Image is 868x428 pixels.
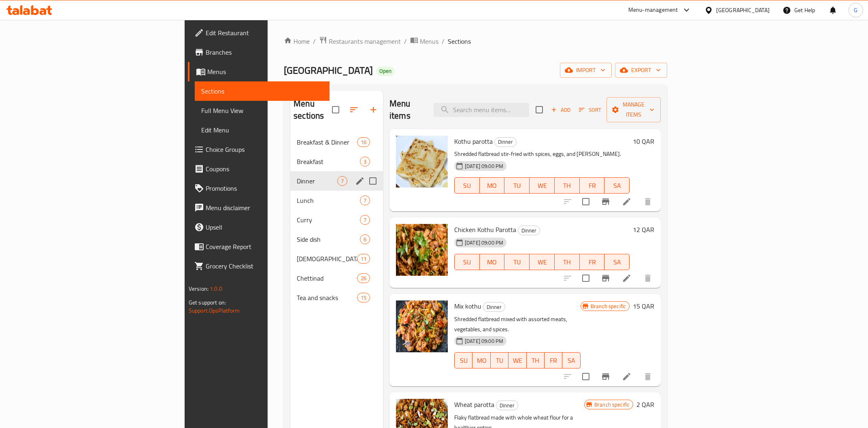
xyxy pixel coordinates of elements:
[396,224,448,276] img: Chicken Kothu Parotta
[583,256,602,268] span: FR
[297,293,357,302] span: Tea and snacks
[201,106,323,115] span: Full Menu View
[357,293,370,302] div: items
[608,180,626,192] span: SA
[410,36,438,47] a: Menus
[357,294,370,302] span: 15
[442,36,445,46] li: /
[389,98,424,122] h2: Menu items
[596,367,615,386] button: Branch-specific-item
[454,352,472,368] button: SU
[360,196,370,205] div: items
[454,254,480,270] button: SU
[290,191,383,210] div: Lunch7
[357,137,370,147] div: items
[188,62,330,81] a: Menus
[357,255,370,263] span: 11
[290,210,383,230] div: Curry7
[504,254,530,270] button: TU
[854,6,857,15] span: G
[530,177,555,194] button: WE
[596,268,615,288] button: Branch-specific-item
[420,36,438,46] span: Menus
[583,180,602,192] span: FR
[566,355,577,366] span: SA
[360,216,370,224] span: 7
[206,183,323,193] span: Promotions
[458,180,477,192] span: SU
[290,152,383,171] div: Breakfast3
[189,283,208,294] span: Version:
[188,23,330,43] a: Edit Restaurant
[206,47,323,57] span: Branches
[360,234,370,244] div: items
[491,352,508,368] button: TU
[454,300,481,312] span: Mix kothu
[483,302,505,312] span: Dinner
[290,171,383,191] div: Dinner7edit
[327,101,344,118] span: Select all sections
[210,283,222,294] span: 1.0.0
[354,175,366,187] button: edit
[577,193,594,210] span: Select to update
[622,197,632,207] a: Edit menu item
[434,103,529,117] input: search
[454,149,630,159] p: Shredded flatbread stir-fried with spices, eggs, and [PERSON_NAME].
[476,355,487,366] span: MO
[462,337,506,345] span: [DATE] 09:00 PM
[284,36,667,47] nav: breadcrumb
[344,100,364,119] span: Sort sections
[577,104,603,116] button: Sort
[638,192,657,211] button: delete
[533,256,551,268] span: WE
[376,66,395,76] div: Open
[201,125,323,135] span: Edit Menu
[558,180,577,192] span: TH
[357,138,370,146] span: 16
[596,192,615,211] button: Branch-specific-item
[504,177,530,194] button: TU
[297,176,337,186] div: Dinner
[633,300,654,312] h6: 15 QAR
[472,352,490,368] button: MO
[512,355,523,366] span: WE
[188,159,330,179] a: Coupons
[615,63,667,78] button: export
[206,28,323,38] span: Edit Restaurant
[290,230,383,249] div: Side dish6
[636,399,654,410] h6: 2 QAR
[580,177,605,194] button: FR
[494,137,517,147] div: Dinner
[483,302,505,312] div: Dinner
[458,355,469,366] span: SU
[357,254,370,264] div: items
[329,36,401,46] span: Restaurants management
[357,273,370,283] div: items
[530,355,541,366] span: TH
[587,302,629,310] span: Branch specific
[495,137,516,147] span: Dinner
[360,236,370,243] span: 6
[454,177,480,194] button: SU
[297,254,357,264] span: [DEMOGRAPHIC_DATA] special
[396,300,448,352] img: Mix kothu
[396,136,448,187] img: Kothu parotta
[622,273,632,283] a: Edit menu item
[574,104,606,116] span: Sort items
[496,401,518,410] span: Dinner
[297,254,357,264] div: Chinese special
[448,36,471,46] span: Sections
[579,105,601,115] span: Sort
[606,97,661,122] button: Manage items
[454,398,494,411] span: Wheat parotta
[297,196,360,205] span: Lunch
[376,68,395,75] span: Open
[290,132,383,152] div: Breakfast & Dinner16
[531,101,548,118] span: Select section
[297,137,357,147] span: Breakfast & Dinner
[716,6,770,15] div: [GEOGRAPHIC_DATA]
[577,270,594,287] span: Select to update
[548,355,559,366] span: FR
[206,203,323,213] span: Menu disclaimer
